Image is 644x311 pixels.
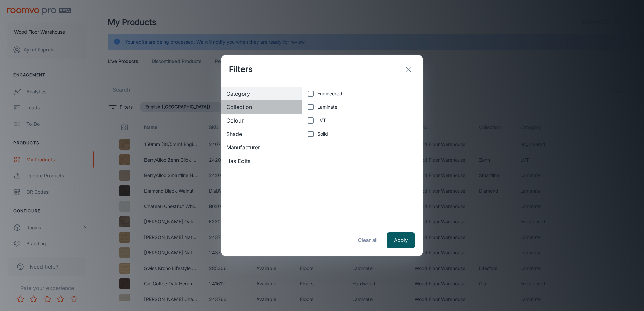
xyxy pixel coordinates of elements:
[221,127,302,141] div: Shade
[229,63,253,75] h1: Filters
[401,63,415,76] button: exit
[221,100,302,114] div: Collection
[354,232,381,248] button: Clear all
[221,154,302,168] div: Has Edits
[221,87,302,100] div: Category
[226,130,296,138] span: Shade
[226,90,296,98] span: Category
[317,130,328,138] span: Solid
[221,141,302,154] div: Manufacturer
[226,103,296,111] span: Collection
[226,116,296,125] span: Colour
[226,143,296,151] span: Manufacturer
[317,103,337,111] span: Laminate
[317,117,326,124] span: LVT
[387,232,415,248] button: Apply
[317,90,342,97] span: Engineered
[221,114,302,127] div: Colour
[226,157,296,165] span: Has Edits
